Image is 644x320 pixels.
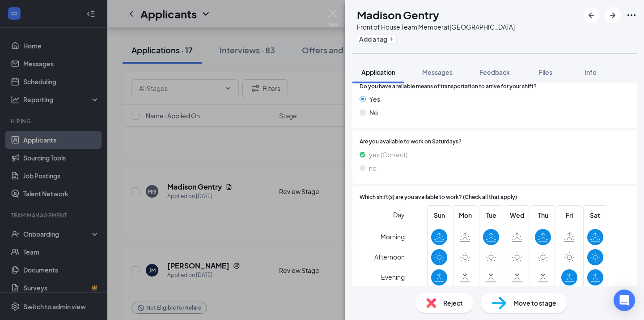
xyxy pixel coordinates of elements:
[479,68,510,76] span: Feedback
[605,7,621,23] button: ArrowRight
[374,249,405,265] span: Afternoon
[483,210,499,220] span: Tue
[443,298,463,308] span: Reject
[607,10,618,21] svg: ArrowRight
[513,298,556,308] span: Move to stage
[369,163,377,173] span: no
[357,22,515,31] div: Front of House Team Member at [GEOGRAPHIC_DATA]
[369,94,380,104] span: Yes
[360,138,462,146] span: Are you available to work on Saturdays?
[535,210,551,220] span: Thu
[539,68,552,76] span: Files
[422,68,453,76] span: Messages
[381,269,405,285] span: Evening
[583,7,599,23] button: ArrowLeftNew
[393,210,405,220] span: Day
[431,210,447,220] span: Sun
[381,229,405,245] span: Morning
[587,210,603,220] span: Sat
[561,210,577,220] span: Fri
[585,68,597,76] span: Info
[357,7,439,22] h1: Madison Gentry
[457,210,473,220] span: Mon
[360,82,537,91] span: Do you have a reliable means of transportation to arrive for your shift?
[360,193,517,202] span: Which shift(s) are you available to work? (Check all that apply)
[357,34,397,43] button: PlusAdd a tag
[614,290,635,311] div: Open Intercom Messenger
[369,108,378,117] span: No
[369,150,407,160] span: yes (Correct)
[361,68,395,76] span: Application
[509,210,525,220] span: Wed
[389,36,394,42] svg: Plus
[586,10,597,21] svg: ArrowLeftNew
[626,10,637,21] svg: Ellipses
